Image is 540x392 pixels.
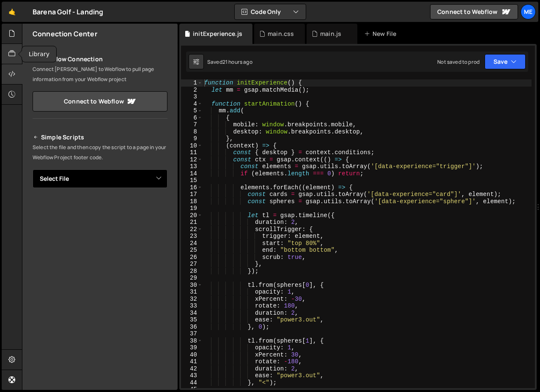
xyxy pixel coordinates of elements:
div: 23 [181,233,203,240]
p: Select the file and then copy the script to a page in your Webflow Project footer code. [33,142,167,163]
div: 22 [181,226,203,233]
div: 11 [181,149,203,156]
div: main.css [268,30,294,38]
div: 41 [181,358,203,365]
div: New File [364,30,400,38]
div: 5 [181,107,203,114]
div: 40 [181,351,203,359]
div: 29 [181,275,203,282]
a: Me [521,4,536,19]
div: 32 [181,296,203,303]
div: 37 [181,330,203,338]
div: 14 [181,170,203,177]
div: 30 [181,282,203,289]
div: 17 [181,191,203,198]
div: Library [22,46,56,62]
div: 16 [181,184,203,191]
div: 15 [181,177,203,184]
div: 9 [181,135,203,142]
div: 44 [181,379,203,387]
button: Code Only [235,4,306,19]
div: 42 [181,365,203,373]
div: 21 hours ago [222,58,252,65]
div: Barena Golf - Landing [33,7,103,17]
div: 3 [181,93,203,101]
div: 1 [181,79,203,87]
div: 7 [181,121,203,128]
div: 21 [181,219,203,226]
div: 2 [181,87,203,94]
div: 26 [181,254,203,261]
div: 4 [181,101,203,108]
div: 12 [181,156,203,163]
div: main.js [320,30,341,38]
div: 34 [181,310,203,317]
div: 19 [181,205,203,212]
div: 27 [181,261,203,268]
h2: Webflow Connection [33,54,167,64]
div: 33 [181,302,203,310]
div: 8 [181,128,203,136]
div: 28 [181,268,203,275]
h2: Simple Scripts [33,132,167,142]
button: Save [485,54,526,69]
div: 25 [181,247,203,254]
div: Saved [207,58,252,65]
iframe: YouTube video player [33,202,168,278]
a: Connect to Webflow [430,4,518,19]
div: 18 [181,198,203,205]
div: Not saved to prod [437,58,480,65]
div: 38 [181,338,203,345]
div: 36 [181,324,203,331]
a: Connect to Webflow [33,91,167,112]
div: 35 [181,316,203,324]
a: 🤙 [2,2,22,22]
div: 24 [181,240,203,247]
div: 31 [181,289,203,296]
iframe: YouTube video player [33,283,168,359]
p: Connect [PERSON_NAME] to Webflow to pull page information from your Webflow project [33,64,167,84]
div: initExperience.js [193,30,242,38]
div: 6 [181,114,203,122]
div: 39 [181,344,203,351]
div: 43 [181,372,203,379]
div: 13 [181,163,203,170]
h2: Connection Center [33,29,97,38]
div: 20 [181,212,203,219]
div: 10 [181,142,203,150]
